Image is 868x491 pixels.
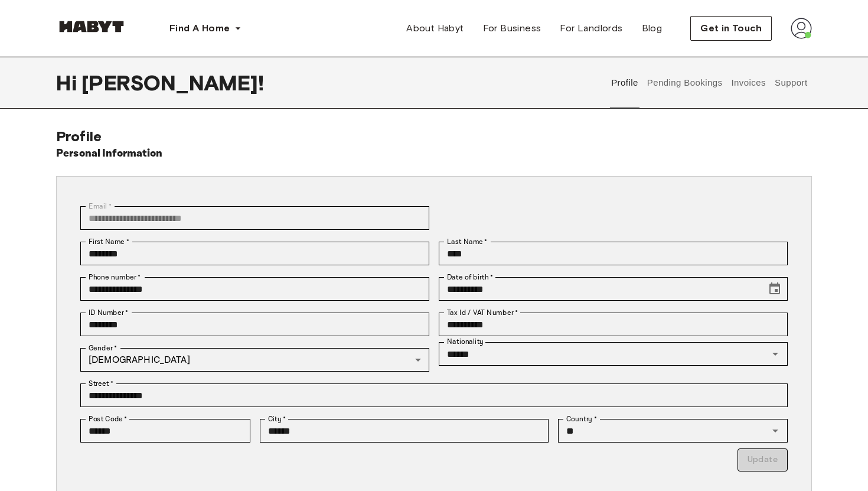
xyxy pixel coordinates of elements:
[89,201,112,212] label: Email
[767,346,784,362] button: Open
[89,343,117,353] label: Gender
[56,145,163,162] h6: Personal Information
[397,17,473,40] a: About Habyt
[607,57,812,109] div: user profile tabs
[730,57,767,109] button: Invoices
[89,236,129,247] label: First Name
[169,21,230,35] span: Find A Home
[560,21,622,35] span: For Landlords
[767,422,784,439] button: Open
[763,277,787,301] button: Choose date, selected date is Jun 26, 2005
[89,307,128,318] label: ID Number
[645,57,724,109] button: Pending Bookings
[80,348,429,372] div: [DEMOGRAPHIC_DATA]
[690,16,772,41] button: Get in Touch
[700,21,762,35] span: Get in Touch
[566,414,597,424] label: Country
[447,337,484,347] label: Nationality
[56,128,102,145] span: Profile
[791,18,812,39] img: avatar
[406,21,464,35] span: About Habyt
[610,57,640,109] button: Profile
[81,70,264,95] span: [PERSON_NAME] !
[56,21,127,32] img: Habyt
[642,21,663,35] span: Blog
[56,70,81,95] span: Hi
[80,206,429,230] div: You can't change your email address at the moment. Please reach out to customer support in case y...
[89,414,128,424] label: Post Code
[447,236,488,247] label: Last Name
[89,272,141,282] label: Phone number
[89,378,113,389] label: Street
[550,17,632,40] a: For Landlords
[160,17,251,40] button: Find A Home
[447,272,493,282] label: Date of birth
[483,21,541,35] span: For Business
[632,17,672,40] a: Blog
[268,414,286,424] label: City
[447,307,518,318] label: Tax Id / VAT Number
[474,17,551,40] a: For Business
[773,57,809,109] button: Support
